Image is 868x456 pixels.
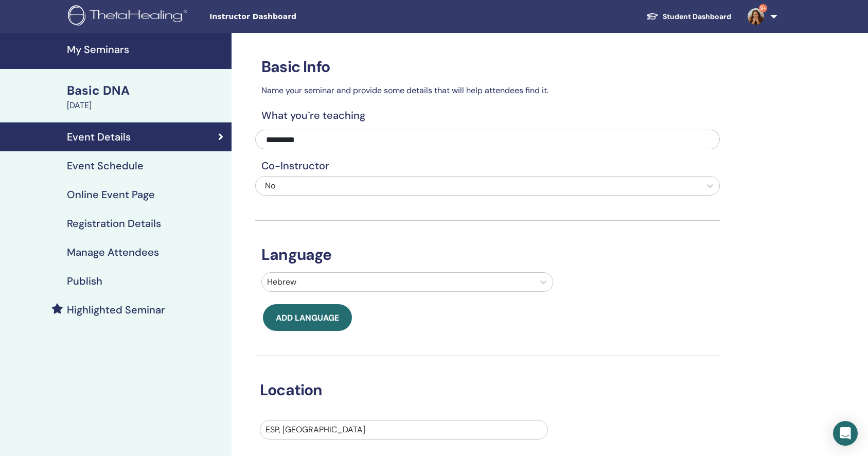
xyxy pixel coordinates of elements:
[67,160,144,172] h4: Event Schedule
[67,304,165,316] h4: Highlighted Seminar
[67,43,225,56] h4: My Seminars
[68,5,191,28] img: logo.png
[61,82,232,112] a: Basic DNA[DATE]
[67,275,102,287] h4: Publish
[833,421,858,446] div: Open Intercom Messenger
[255,160,720,172] h4: Co-Instructor
[255,245,720,264] h3: Language
[67,82,225,99] div: Basic DNA
[67,188,155,201] h4: Online Event Page
[67,131,131,143] h4: Event Details
[276,312,339,323] span: Add language
[255,58,720,76] h3: Basic Info
[254,381,706,399] h3: Location
[67,246,159,258] h4: Manage Attendees
[638,7,739,26] a: Student Dashboard
[646,12,659,21] img: graduation-cap-white.svg
[748,8,764,25] img: default.jpg
[67,99,225,112] div: [DATE]
[255,84,720,97] p: Name your seminar and provide some details that will help attendees find it.
[67,217,161,230] h4: Registration Details
[209,11,364,22] span: Instructor Dashboard
[265,180,275,191] span: No
[263,304,352,331] button: Add language
[255,109,720,121] h4: What you`re teaching
[759,4,767,12] span: 9+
